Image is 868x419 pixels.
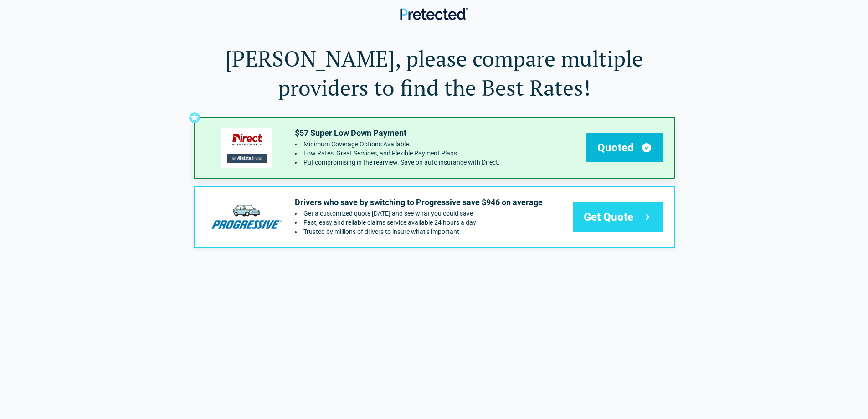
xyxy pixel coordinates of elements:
h1: [PERSON_NAME], please compare multiple providers to find the Best Rates! [194,44,675,102]
p: Drivers who save by switching to Progressive save $946 on average [295,197,543,208]
li: Trusted by millions of drivers to insure what’s important [295,228,543,235]
li: Get a customized quote today and see what you could save [295,210,543,217]
a: progressive's logoDrivers who save by switching to Progressive save $946 on averageGet a customiz... [194,186,675,248]
img: progressive's logo [205,197,288,237]
li: Fast, easy and reliable claims service available 24 hours a day [295,219,543,226]
span: Get Quote [584,210,633,224]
